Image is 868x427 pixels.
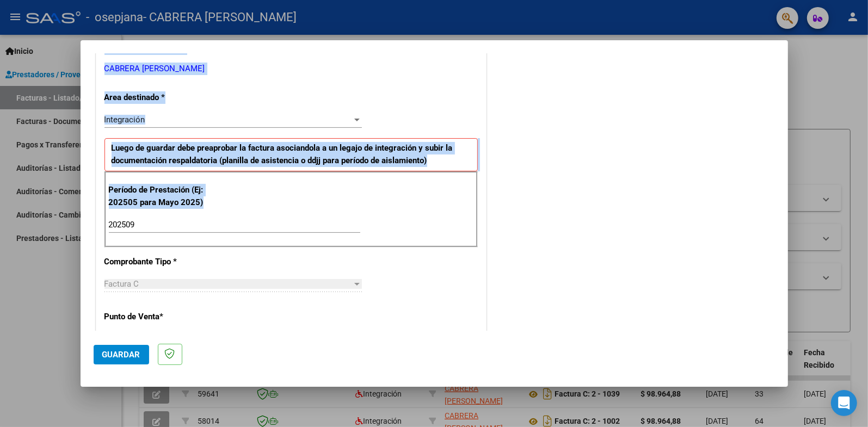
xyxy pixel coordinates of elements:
[104,279,139,289] span: Factura C
[104,115,145,125] span: Integración
[104,63,478,75] p: CABRERA [PERSON_NAME]
[112,143,453,165] strong: Luego de guardar debe preaprobar la factura asociandola a un legajo de integración y subir la doc...
[831,390,857,416] div: Open Intercom Messenger
[104,311,217,323] p: Punto de Venta
[104,91,217,104] p: Area destinado *
[104,256,217,268] p: Comprobante Tipo *
[104,44,187,53] span: ANALISIS PRESTADOR
[109,184,218,208] p: Período de Prestación (Ej: 202505 para Mayo 2025)
[94,345,149,364] button: Guardar
[102,350,140,360] span: Guardar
